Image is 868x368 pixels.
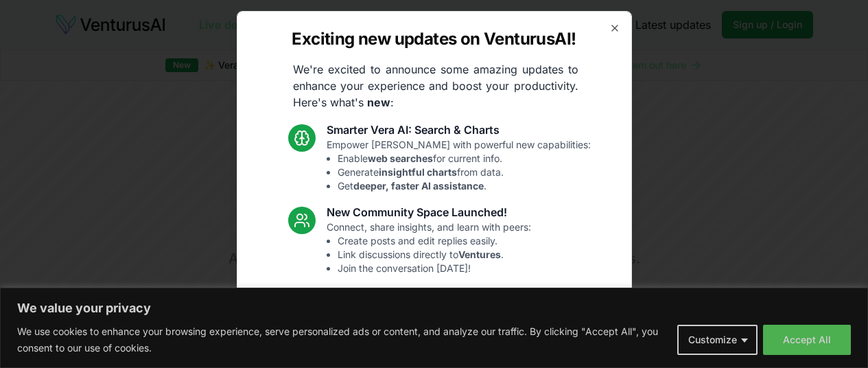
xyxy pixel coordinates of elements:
li: Enable for current info. [338,152,591,165]
li: Link discussions directly to . [338,248,531,262]
strong: latest industry news [371,331,466,343]
li: Generate from data. [338,165,591,179]
h2: Exciting new updates on VenturusAI! [292,28,576,50]
strong: web searches [368,152,433,164]
p: Empower [PERSON_NAME] with powerful new capabilities: [327,138,591,193]
strong: Ventures [458,249,501,260]
h3: Smarter Vera AI: Search & Charts [327,122,591,138]
strong: deeper, faster AI assistance [353,180,484,192]
strong: trending relevant social [355,345,466,356]
li: Join the conversation [DATE]! [338,262,531,275]
h3: New Community Space Launched! [327,204,531,220]
strong: insightful charts [379,166,457,178]
li: See topics. [338,344,548,358]
p: We're excited to announce some amazing updates to enhance your experience and boost your producti... [282,61,589,111]
p: Enjoy a more streamlined, connected experience: [327,303,548,358]
p: Connect, share insights, and learn with peers: [327,220,531,275]
li: Access articles. [338,330,548,344]
li: Get . [338,179,591,193]
strong: new [367,95,390,109]
strong: introductions [437,317,502,329]
h3: Dashboard Latest News & Socials [327,286,548,303]
li: Create posts and edit replies easily. [338,234,531,248]
li: Standardized analysis . [338,317,548,330]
